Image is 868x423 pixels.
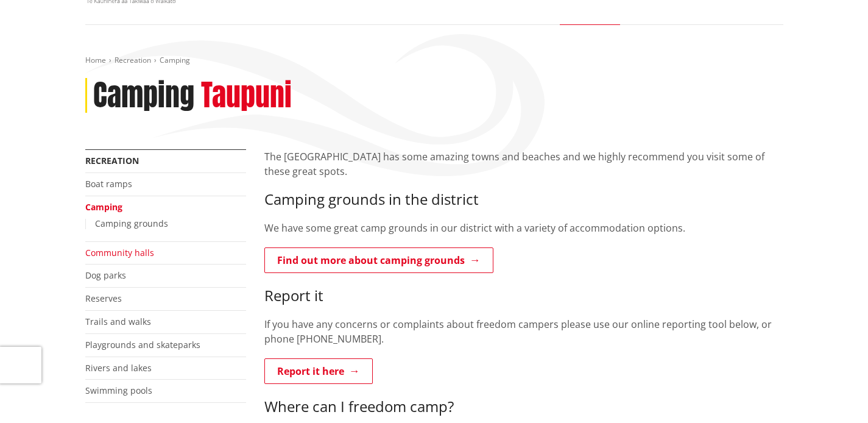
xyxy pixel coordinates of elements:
[85,316,151,327] a: Trails and walks
[812,372,856,416] iframe: Messenger Launcher
[264,398,783,416] h3: Where can I freedom camp?
[85,55,783,66] nav: breadcrumb
[85,293,122,304] a: Reserves
[264,358,373,384] a: Report it here
[85,362,152,374] a: Rivers and lakes
[264,287,783,305] h3: Report it
[85,55,106,65] a: Home
[264,149,783,179] p: The [GEOGRAPHIC_DATA] has some amazing towns and beaches and we highly recommend you visit some o...
[85,269,126,281] a: Dog parks
[85,201,122,213] a: Camping
[85,339,200,350] a: Playgrounds and skateparks
[115,55,151,65] a: Recreation
[201,78,292,113] h2: Taupuni
[85,155,139,166] a: Recreation
[93,78,194,113] h1: Camping
[85,178,132,190] a: Boat ramps
[95,218,168,229] a: Camping grounds
[160,55,190,65] span: Camping
[264,317,783,346] p: If you have any concerns or complaints about freedom campers please use our online reporting tool...
[264,191,783,208] h3: Camping grounds in the district
[85,385,152,396] a: Swimming pools
[264,221,783,235] p: We have some great camp grounds in our district with a variety of accommodation options.
[264,247,493,273] a: Find out more about camping grounds
[85,247,154,258] a: Community halls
